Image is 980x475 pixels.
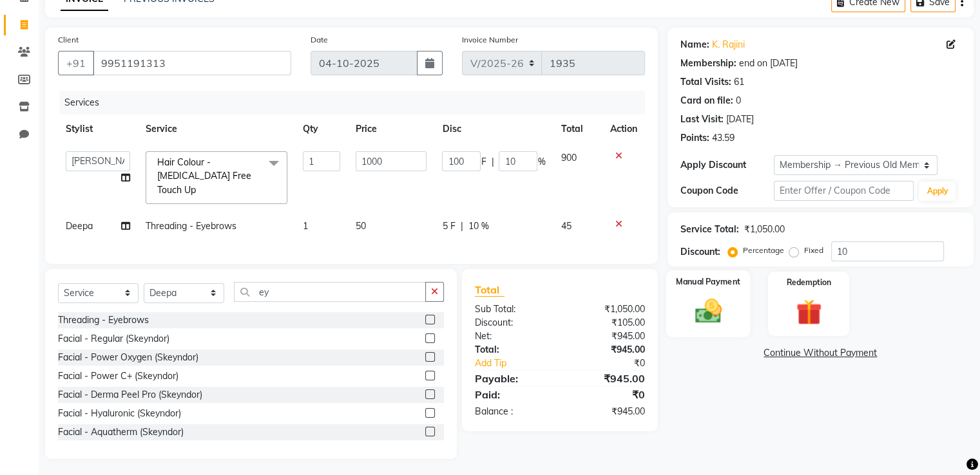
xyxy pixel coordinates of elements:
div: Name: [680,38,709,51]
th: Action [602,115,645,144]
div: ₹945.00 [560,371,655,386]
a: Add Tip [465,357,575,370]
div: Service Total: [680,223,739,236]
th: Disc [434,115,553,144]
div: Discount: [680,245,720,259]
a: x [196,184,202,196]
div: Facial - Regular (Skeyndor) [58,332,169,346]
div: Facial - Power Oxygen (Skeyndor) [58,351,198,364]
div: ₹105.00 [560,316,655,330]
div: Coupon Code [680,184,774,198]
th: Qty [295,115,348,144]
span: Hair Colour - [MEDICAL_DATA] Free Touch Up [157,156,251,196]
a: Continue Without Payment [670,346,971,360]
input: Search or Scan [234,282,426,302]
div: ₹945.00 [560,405,655,418]
label: Invoice Number [462,34,518,46]
th: Service [138,115,295,144]
img: _cash.svg [686,296,729,327]
span: Deepa [66,220,93,232]
div: Points: [680,131,709,145]
div: Facial - Aquatherm (Skeyndor) [58,425,184,439]
img: _gift.svg [788,296,830,328]
a: K. Rajini [712,38,745,51]
span: % [537,155,545,169]
span: F [481,155,486,169]
label: Manual Payment [676,275,740,288]
div: Last Visit: [680,113,724,126]
div: Discount: [465,316,560,330]
span: 1 [303,220,308,232]
div: 0 [736,94,741,107]
div: Card on file: [680,94,733,107]
span: | [491,155,494,169]
div: Total: [465,343,560,357]
label: Fixed [804,245,823,256]
div: Payable: [465,371,560,386]
div: Membership: [680,57,736,70]
div: ₹945.00 [560,343,655,357]
div: ₹1,050.00 [744,223,785,236]
th: Total [553,115,602,144]
div: ₹1,050.00 [560,303,655,316]
button: +91 [58,51,94,75]
div: Threading - Eyebrows [58,313,149,327]
th: Price [348,115,434,144]
div: ₹945.00 [560,330,655,343]
label: Client [58,34,79,46]
div: Services [59,91,655,115]
span: Threading - Eyebrows [146,220,236,232]
div: Sub Total: [465,303,560,316]
label: Redemption [787,277,831,288]
div: ₹0 [560,387,655,402]
span: Total [475,283,504,297]
div: Paid: [465,387,560,402]
span: | [460,219,463,233]
span: 5 F [442,219,455,233]
span: 10 % [468,219,488,233]
input: Search by Name/Mobile/Email/Code [93,51,291,75]
div: 61 [734,75,744,89]
div: end on [DATE] [739,57,798,70]
div: Balance : [465,405,560,418]
th: Stylist [58,115,138,144]
div: Total Visits: [680,75,731,89]
div: Facial - Derma Peel Pro (Skeyndor) [58,388,202,402]
div: Facial - Power C+ (Skeyndor) [58,369,178,383]
div: [DATE] [726,113,754,126]
span: 900 [561,152,576,163]
div: 43.59 [712,131,735,145]
div: Apply Discount [680,158,774,172]
label: Percentage [743,245,784,256]
div: Net: [465,330,560,343]
input: Enter Offer / Coupon Code [774,181,914,201]
span: 45 [561,220,571,232]
button: Apply [919,182,956,201]
label: Date [311,34,328,46]
div: ₹0 [575,357,654,370]
span: 50 [356,220,366,232]
div: Facial - Hyaluronic (Skeyndor) [58,407,181,420]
